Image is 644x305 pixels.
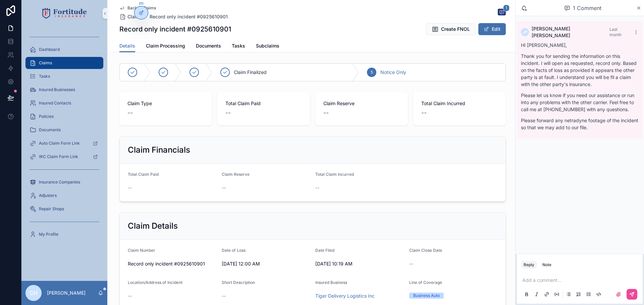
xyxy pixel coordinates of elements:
[323,100,400,107] span: Claim Reserve
[421,108,427,118] span: --
[128,293,132,299] span: --
[421,100,498,107] span: Total Claim Incurred
[315,293,375,299] a: Tiger Delivery Logistics Inc
[234,69,267,76] span: Claim Finalized
[409,260,413,267] span: --
[521,117,639,131] p: Please forward any netradyne footage of the incident so that we may add to our file.
[521,92,639,113] p: Please let us know if you need our assistance or run into any problems with the other carrier. Fe...
[39,232,58,237] span: My Profile
[128,280,182,285] span: Location/Address of Incident
[146,43,185,49] span: Claim Processing
[540,261,554,269] button: Note
[315,248,334,253] span: Date Filed
[39,127,61,133] span: Documents
[39,100,71,106] span: Insured Contacts
[30,289,38,297] span: CH
[222,184,226,191] span: --
[523,29,528,35] span: JP
[25,137,103,149] a: Auto Claim Form Link
[413,293,440,299] div: Business Auto
[225,100,302,107] span: Total Claim Paid
[232,43,245,49] span: Tasks
[25,97,103,109] a: Insured Contacts
[128,221,178,231] h2: Claim Details
[225,108,231,118] span: --
[39,206,64,212] span: Repair Shops
[409,280,442,285] span: Line of Coverage
[128,260,216,267] span: Record only incident #0925610901
[25,151,103,163] a: WC Claim Form Link
[323,108,329,118] span: --
[196,43,221,49] span: Documents
[39,179,80,185] span: Insurance Companies
[146,40,185,53] a: Claim Processing
[25,124,103,136] a: Documents
[503,5,509,11] span: 1
[196,40,221,53] a: Documents
[478,23,506,35] button: Edit
[127,5,156,11] span: Back to Claims
[315,280,347,285] span: Insured Business
[25,44,103,56] a: Dashboard
[119,13,143,20] a: Claims
[521,42,639,49] p: HI [PERSON_NAME],
[128,184,132,191] span: --
[47,290,86,296] p: [PERSON_NAME]
[39,193,57,198] span: Adjusters
[573,4,601,12] span: 1 Comment
[532,25,609,39] span: [PERSON_NAME] [PERSON_NAME]
[119,40,135,53] a: Details
[39,60,52,66] span: Claims
[128,145,190,155] h2: Claim Financials
[256,40,279,53] a: Subclaims
[21,27,107,249] div: scrollable content
[222,293,226,299] span: --
[150,13,228,20] a: Record only incident #0925610901
[25,228,103,240] a: My Profile
[25,203,103,215] a: Repair Shops
[119,5,156,11] a: Back to Claims
[128,172,159,177] span: Total Claim Paid
[521,53,639,88] p: Thank you for sending the information on this incident. I will open as requested, record only. Ba...
[39,114,54,119] span: Policies
[232,40,245,53] a: Tasks
[441,26,470,32] span: Create FNOL
[371,70,373,75] span: 5
[42,8,87,19] img: App logo
[25,57,103,69] a: Claims
[39,74,50,79] span: Tasks
[25,176,103,188] a: Insurance Companies
[128,248,155,253] span: Claim Number
[39,141,80,146] span: Auto Claim Form Link
[315,260,404,267] span: [DATE] 10:19 AM
[25,70,103,82] a: Tasks
[380,69,406,76] span: Notice Only
[39,87,75,92] span: Insured Businesses
[127,100,204,107] span: Claim Type
[315,172,354,177] span: Total Claim Incurred
[315,184,319,191] span: --
[39,154,78,159] span: WC Claim Form Link
[127,13,143,20] span: Claims
[25,84,103,96] a: Insured Businesses
[222,248,246,253] span: Date of Loss
[409,248,442,253] span: Claim Close Date
[119,43,135,49] span: Details
[498,9,506,17] button: 1
[119,24,231,34] h1: Record only incident #0925610901
[39,47,60,52] span: Dashboard
[127,108,133,118] span: --
[521,261,537,269] button: Reply
[256,43,279,49] span: Subclaims
[609,27,622,37] span: Last month
[222,280,255,285] span: Short Description
[25,189,103,202] a: Adjusters
[222,260,310,267] span: [DATE] 12:00 AM
[542,262,551,268] div: Note
[25,110,103,123] a: Policies
[426,23,476,35] button: Create FNOL
[222,172,250,177] span: Claim Reserve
